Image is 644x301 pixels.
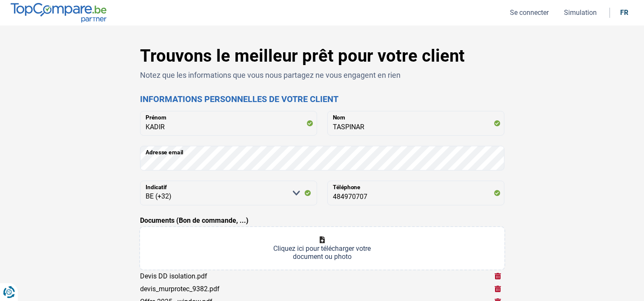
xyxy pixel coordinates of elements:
[620,9,628,17] div: fr
[140,272,207,280] div: Devis DD isolation.pdf
[140,46,504,66] h1: Trouvons le meilleur prêt pour votre client
[327,181,504,205] input: 401020304
[561,8,599,17] button: Simulation
[507,8,551,17] button: Se connecter
[140,285,220,293] div: devis_murprotec_9382.pdf
[140,216,249,226] label: Documents (Bon de commande, ...)
[140,70,504,80] p: Notez que les informations que vous nous partagez ne vous engagent en rien
[140,94,504,104] h2: Informations personnelles de votre client
[11,3,106,22] img: TopCompare.be
[140,181,317,205] select: Indicatif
